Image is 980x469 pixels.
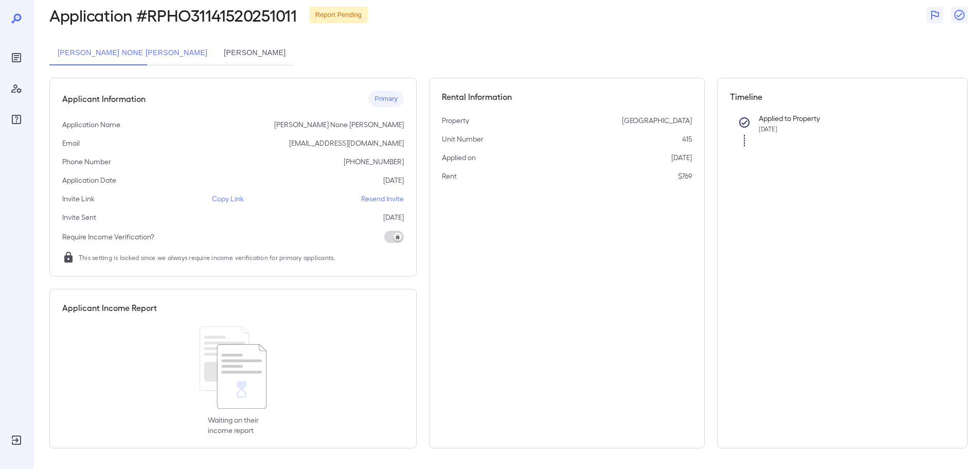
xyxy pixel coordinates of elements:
p: Resend Invite [361,194,404,204]
p: [GEOGRAPHIC_DATA] [622,115,692,126]
p: Application Date [62,175,116,185]
span: [DATE] [759,125,777,132]
p: Waiting on their income report [208,415,259,436]
span: Primary [368,94,404,104]
p: Invite Sent [62,212,96,222]
p: [EMAIL_ADDRESS][DOMAIN_NAME] [289,138,404,148]
button: Flag Report [926,7,943,23]
button: Close Report [951,7,968,23]
h2: Application # RPHO31141520251011 [49,6,297,24]
p: $769 [678,171,692,181]
div: Log Out [8,432,25,448]
p: Property [442,115,469,126]
p: 415 [682,134,692,144]
p: [DATE] [383,212,404,222]
p: Application Name [62,119,120,130]
p: Email [62,138,80,148]
button: [PERSON_NAME] None [PERSON_NAME] [49,41,216,65]
h5: Timeline [730,91,955,103]
p: [PERSON_NAME] None [PERSON_NAME] [274,119,404,130]
p: Unit Number [442,134,484,144]
div: Manage Users [8,80,25,97]
p: Applied on [442,152,476,163]
p: Invite Link [62,194,95,204]
p: Phone Number [62,157,111,167]
p: Applied to Property [759,113,939,124]
p: Rent [442,171,457,181]
span: Report Pending [309,10,368,20]
div: Reports [8,49,25,66]
p: Copy Link [212,194,244,204]
h5: Applicant Income Report [62,302,157,314]
p: [PHONE_NUMBER] [344,157,404,167]
p: [DATE] [383,175,404,185]
div: FAQ [8,111,25,128]
p: [DATE] [671,152,692,163]
button: [PERSON_NAME] [216,41,294,65]
h5: Rental Information [442,91,692,103]
span: This setting is locked since we always require income verification for primary applicants. [79,252,335,263]
h5: Applicant Information [62,93,146,105]
p: Require Income Verification? [62,232,154,242]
